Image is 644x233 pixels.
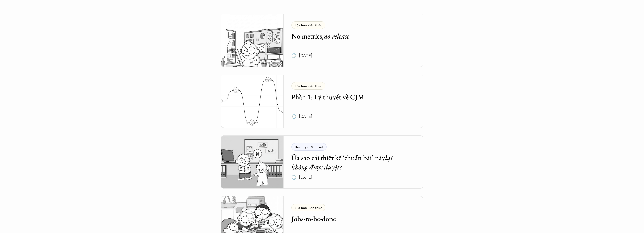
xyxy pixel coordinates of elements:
p: 🕔 [DATE] [291,113,313,120]
h5: Ủa sao cái thiết kế ‘chuẩn bài’ này [291,153,408,172]
p: 🕔 [DATE] [291,173,313,181]
a: Lúa hóa kiến thứcNo metrics,no release🕔 [DATE] [221,14,423,67]
a: Lúa hóa kiến thứcPhần 1: Lý thuyết về CJM🕔 [DATE] [221,75,423,128]
h5: Phần 1: Lý thuyết về CJM [291,92,408,101]
p: Lúa hóa kiến thức [295,84,322,88]
h5: Jobs-to-be-done [291,214,408,223]
a: Healing & MindsetỦa sao cái thiết kế ‘chuẩn bài’ nàylại không được duyệt?🕔 [DATE] [221,135,423,189]
p: 🕔 [DATE] [291,52,313,59]
em: lại không được duyệt? [291,153,394,171]
p: Lúa hóa kiến thức [295,23,322,27]
h5: No metrics, [291,31,408,41]
p: Healing & Mindset [295,145,323,149]
em: no release [324,31,349,41]
p: Lúa hóa kiến thức [295,206,322,209]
